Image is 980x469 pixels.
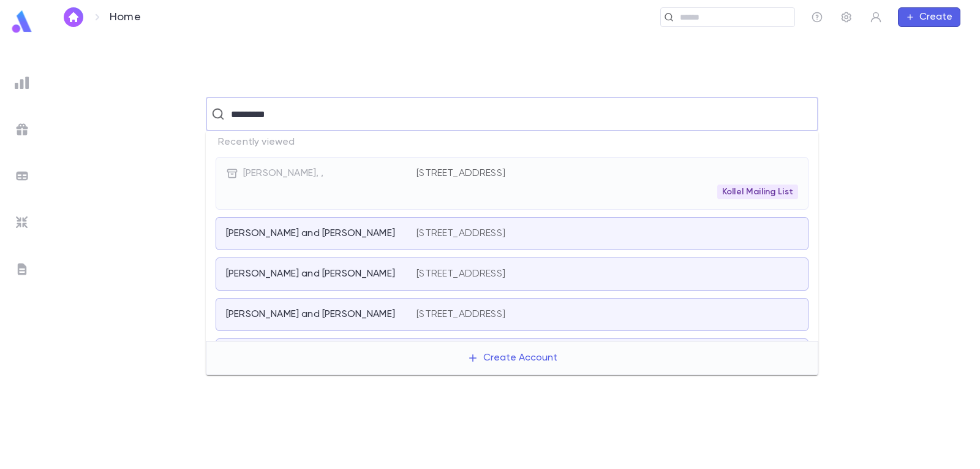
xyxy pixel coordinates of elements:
[417,268,505,280] p: [STREET_ADDRESS]
[66,12,81,22] img: home_white.a664292cf8c1dea59945f0da9f25487c.svg
[417,308,505,321] p: [STREET_ADDRESS]
[110,10,141,24] p: Home
[417,167,505,180] p: [STREET_ADDRESS]
[226,227,395,240] p: [PERSON_NAME] and [PERSON_NAME]
[226,308,395,321] p: [PERSON_NAME] and [PERSON_NAME]
[717,187,798,197] span: Kollel Mailing List
[15,122,29,137] img: campaigns_grey.99e729a5f7ee94e3726e6486bddda8f1.svg
[458,346,567,370] button: Create Account
[15,262,29,276] img: letters_grey.7941b92b52307dd3b8a917253454ce1c.svg
[15,215,29,230] img: imports_grey.530a8a0e642e233f2baf0ef88e8c9fcb.svg
[10,10,34,34] img: logo
[238,167,324,180] p: [PERSON_NAME], ,
[417,227,505,240] p: [STREET_ADDRESS]
[15,169,29,183] img: batches_grey.339ca447c9d9533ef1741baa751efc33.svg
[898,7,960,27] button: Create
[206,131,818,153] p: Recently viewed
[15,75,29,90] img: reports_grey.c525e4749d1bce6a11f5fe2a8de1b229.svg
[226,268,395,280] p: [PERSON_NAME] and [PERSON_NAME]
